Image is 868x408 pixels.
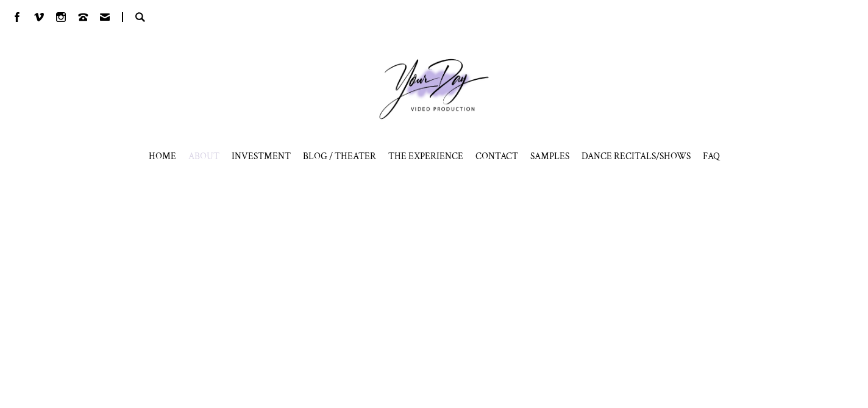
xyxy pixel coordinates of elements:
a: INVESTMENT [232,150,291,162]
a: BLOG / THEATER [303,150,376,162]
a: HOME [149,150,176,162]
a: FAQ [703,150,720,162]
span: SAMPLES [530,150,569,162]
a: CONTACT [475,150,518,162]
span: DANCE RECITALS/SHOWS [582,150,691,162]
a: ABOUT [188,150,219,162]
a: THE EXPERIENCE [388,150,463,162]
a: Your Day Production Logo [361,40,507,138]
